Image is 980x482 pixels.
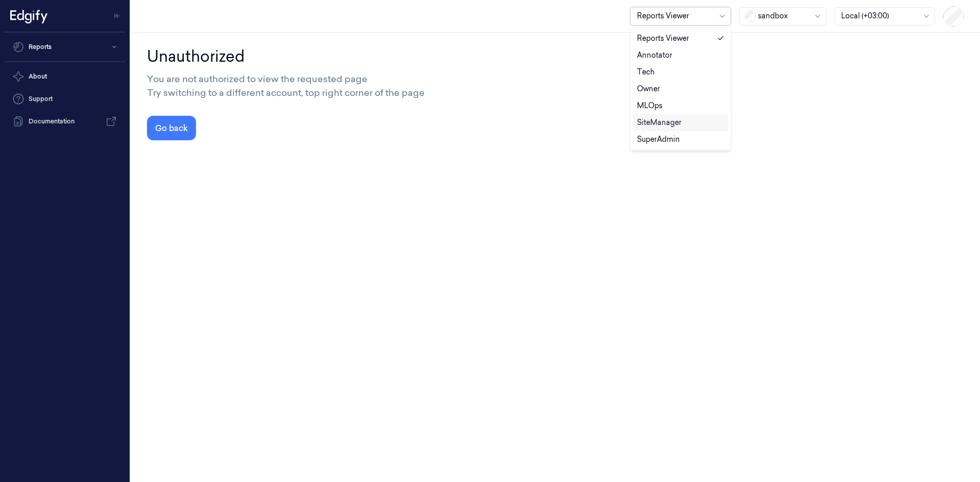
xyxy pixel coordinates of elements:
[637,67,654,78] div: Tech
[147,116,196,140] button: Go back
[147,72,964,99] div: You are not authorized to view the requested page Try switching to a different account, top right...
[4,111,126,132] a: Documentation
[109,8,126,24] button: Toggle Navigation
[147,45,964,68] div: Unauthorized
[4,89,126,109] a: Support
[637,33,689,44] div: Reports Viewer
[637,134,680,145] div: SuperAdmin
[637,100,663,111] div: MLOps
[4,37,126,57] button: Reports
[4,66,126,87] button: About
[637,84,660,94] div: Owner
[637,50,672,61] div: Annotator
[637,117,681,128] div: SiteManager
